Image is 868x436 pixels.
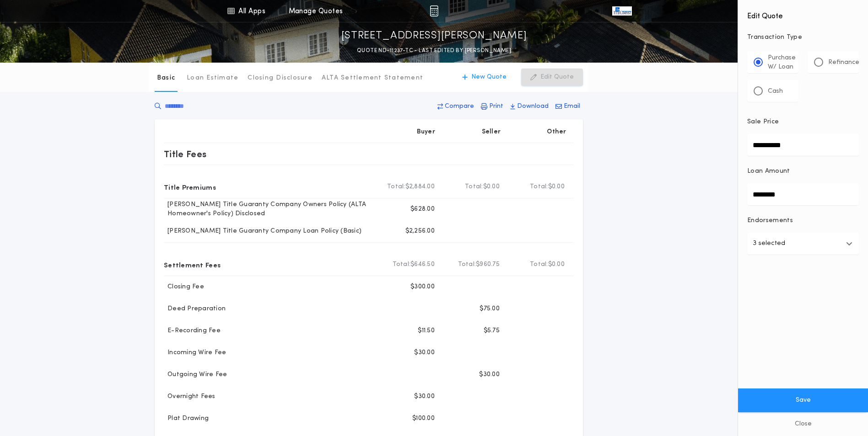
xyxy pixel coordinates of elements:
button: Email [553,98,583,115]
b: Total: [465,182,483,191]
p: $2,256.00 [405,227,435,236]
p: Closing Disclosure [248,74,313,83]
p: $30.00 [414,348,435,357]
b: Total: [530,182,548,191]
p: Settlement Fees [164,257,221,272]
b: Total: [393,260,411,269]
p: Other [547,128,566,137]
p: $11.50 [418,326,435,335]
span: $0.00 [548,182,565,191]
p: Outgoing Wire Fee [164,370,227,379]
p: Compare [445,102,474,111]
span: $960.75 [476,260,500,269]
input: Sale Price [747,134,859,156]
input: Loan Amount [747,183,859,205]
img: img [430,5,438,16]
p: Refinance [828,58,859,67]
p: New Quote [471,73,507,82]
button: Compare [435,98,477,115]
p: $5.75 [484,326,500,335]
p: Overnight Fees [164,392,216,401]
p: $75.00 [480,304,500,314]
b: Total: [458,260,476,269]
p: Closing Fee [164,282,204,292]
span: $2,884.00 [405,182,435,191]
p: Title Premiums [164,180,216,194]
p: $300.00 [410,282,435,292]
p: Deed Preparation [164,304,226,314]
p: Buyer [417,128,435,137]
b: Total: [387,182,405,191]
p: Title Fees [164,147,207,161]
p: Seller [482,128,501,137]
button: New Quote [453,69,516,86]
p: E-Recording Fee [164,326,221,335]
p: Sale Price [747,117,779,127]
p: [PERSON_NAME] Title Guaranty Company Owners Policy (ALTA Homeowner's Policy) Disclosed [164,200,377,218]
button: 3 selected [747,233,859,255]
h4: Edit Quote [747,5,859,22]
p: Basic [157,74,175,83]
p: Cash [768,87,783,96]
p: [PERSON_NAME] Title Guaranty Company Loan Policy (Basic) [164,227,361,236]
p: Plat Drawing [164,414,209,423]
p: QUOTE ND-11237-TC - LAST EDITED BY [PERSON_NAME] [357,46,511,55]
p: Print [489,102,503,111]
button: Edit Quote [521,69,583,86]
p: Download [517,102,549,111]
p: 3 selected [753,238,785,249]
button: Close [738,412,868,436]
span: $0.00 [548,260,565,269]
p: [STREET_ADDRESS][PERSON_NAME] [341,29,527,43]
span: $0.00 [483,182,500,191]
p: Purchase W/ Loan [768,53,796,72]
img: vs-icon [612,6,631,16]
p: $30.00 [479,370,500,379]
span: $646.50 [410,260,435,269]
p: Incoming Wire Fee [164,348,226,357]
button: Save [738,388,868,412]
p: ALTA Settlement Statement [322,74,423,83]
p: Transaction Type [747,33,859,42]
p: Loan Amount [747,167,790,176]
p: Email [564,102,580,111]
p: Endorsements [747,216,859,225]
b: Total: [530,260,548,269]
button: Print [478,98,506,115]
button: Download [507,98,551,115]
p: Edit Quote [540,73,574,82]
p: Loan Estimate [187,74,238,83]
p: $30.00 [414,392,435,401]
p: $100.00 [412,414,435,423]
p: $628.00 [410,205,435,214]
